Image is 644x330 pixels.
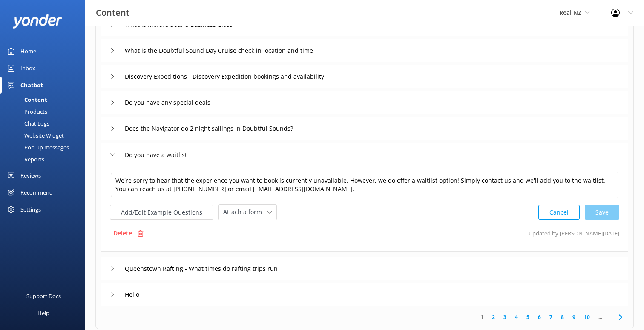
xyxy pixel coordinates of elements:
a: 7 [545,313,557,321]
a: Products [5,106,85,118]
a: Website Widget [5,129,85,141]
div: Chat Logs [5,118,49,129]
h3: Content [96,6,129,20]
a: Chat Logs [5,118,85,129]
button: Add/Edit Example Questions [110,205,213,220]
a: 3 [499,313,511,321]
a: 1 [476,313,488,321]
div: Content [5,94,47,106]
div: Recommend [20,184,53,201]
a: Reports [5,153,85,165]
span: Real NZ [559,9,581,17]
a: 8 [557,313,568,321]
p: Updated by [PERSON_NAME] [DATE] [529,225,619,241]
a: Content [5,94,85,106]
button: Cancel [538,205,580,220]
a: 2 [488,313,499,321]
img: yonder-white-logo.png [13,14,62,28]
a: 9 [568,313,580,321]
div: Website Widget [5,129,64,141]
div: Pop-up messages [5,141,69,153]
a: 4 [511,313,522,321]
span: Attach a form [223,207,267,217]
a: 5 [522,313,534,321]
a: Pop-up messages [5,141,85,153]
div: Help [37,304,49,321]
div: Reviews [20,167,41,184]
div: Reports [5,153,44,165]
div: Chatbot [20,77,43,94]
textarea: We're sorry to hear that the experience you want to book is currently unavailable. However, we do... [111,172,618,198]
a: 6 [534,313,545,321]
div: Settings [20,201,41,218]
p: Delete [113,229,132,238]
a: 10 [580,313,594,321]
div: Support Docs [26,287,61,304]
div: Products [5,106,47,118]
div: Home [20,43,36,60]
div: Inbox [20,60,35,77]
span: ... [594,313,607,321]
